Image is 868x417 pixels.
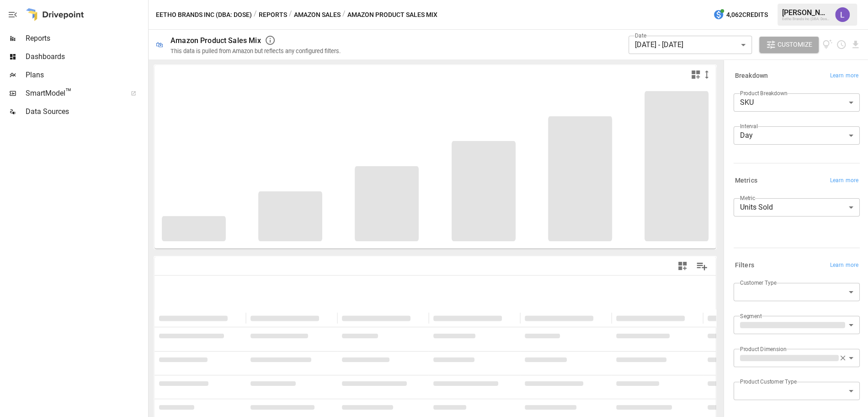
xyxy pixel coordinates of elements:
[836,39,847,50] button: Schedule report
[628,36,752,54] div: [DATE] - [DATE]
[294,9,341,21] button: Amazon Sales
[830,71,858,81] span: Learn more
[735,176,757,186] h6: Metrics
[830,261,858,270] span: Learn more
[726,9,768,21] span: 4,062 Credits
[740,194,755,202] label: Metric
[26,106,146,117] span: Data Sources
[759,37,819,53] button: Customize
[782,17,830,21] div: Eetho Brands Inc (DBA: Dose)
[686,312,698,325] button: Sort
[835,7,850,22] img: Lindsay North
[26,33,146,44] span: Reports
[740,345,786,353] label: Product Dimension
[830,2,855,27] button: Lindsay North
[850,39,861,50] button: Download report
[740,89,788,97] label: Product Breakdown
[26,51,146,62] span: Dashboards
[709,6,772,23] button: 4,062Credits
[26,70,146,81] span: Plans
[740,279,777,287] label: Customer Type
[734,93,860,112] div: SKU
[342,9,346,21] div: /
[411,312,424,325] button: Sort
[740,122,758,130] label: Interval
[229,312,241,325] button: Sort
[740,312,761,320] label: Segment
[65,87,72,98] span: ™
[692,256,712,276] button: Manage Columns
[594,312,607,325] button: Sort
[503,312,516,325] button: Sort
[735,260,754,271] h6: Filters
[156,9,252,21] button: Eetho Brands Inc (DBA: Dose)
[830,176,858,185] span: Learn more
[320,312,333,325] button: Sort
[734,198,860,217] div: Units Sold
[735,71,768,81] h6: Breakdown
[782,8,830,17] div: [PERSON_NAME]
[156,40,163,49] div: 🛍
[289,9,292,21] div: /
[740,378,797,385] label: Product Customer Type
[170,36,261,45] div: Amazon Product Sales Mix
[259,9,287,21] button: Reports
[734,126,860,145] div: Day
[777,39,812,50] span: Customize
[822,37,833,53] button: View documentation
[170,48,341,54] div: This data is pulled from Amazon but reflects any configured filters.
[635,32,646,39] label: Date
[26,88,121,99] span: SmartModel
[254,9,257,21] div: /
